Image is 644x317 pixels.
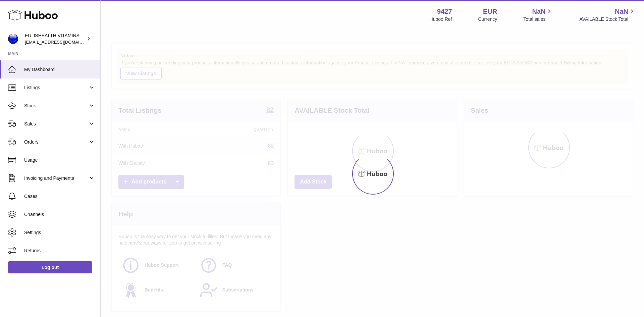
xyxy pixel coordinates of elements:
[24,157,95,163] span: Usage
[24,85,88,91] span: Listings
[430,16,452,22] div: Huboo Ref
[24,248,95,254] span: Returns
[523,16,553,22] span: Total sales
[24,66,95,73] span: My Dashboard
[24,103,88,109] span: Stock
[437,7,452,16] strong: 9427
[483,7,497,16] strong: EUR
[24,229,95,236] span: Settings
[478,16,497,22] div: Currency
[579,7,636,22] a: NaN AVAILABLE Stock Total
[8,34,18,44] img: internalAdmin-9427@internal.huboo.com
[25,39,99,45] span: [EMAIL_ADDRESS][DOMAIN_NAME]
[24,211,95,218] span: Channels
[24,121,88,127] span: Sales
[615,7,628,16] span: NaN
[523,7,553,22] a: NaN Total sales
[24,139,88,145] span: Orders
[24,175,88,181] span: Invoicing and Payments
[579,16,636,22] span: AVAILABLE Stock Total
[25,33,85,45] div: EU JSHEALTH VITAMINS
[532,7,545,16] span: NaN
[24,193,95,200] span: Cases
[8,261,92,273] a: Log out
